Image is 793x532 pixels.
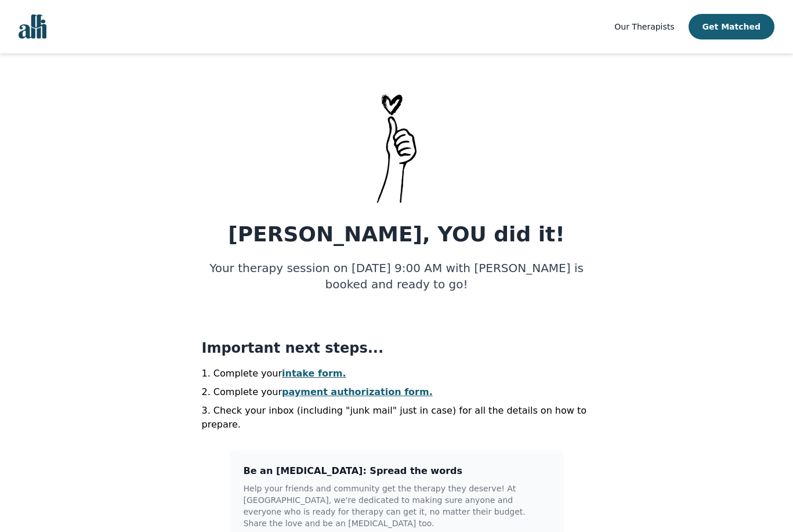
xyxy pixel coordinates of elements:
[202,339,592,357] h3: Important next steps...
[282,386,433,397] a: payment authorization form.
[202,385,592,399] li: Complete your
[202,260,592,292] h5: Your therapy session on [DATE] 9:00 AM with [PERSON_NAME] is booked and ready to go!
[244,483,550,529] p: Help your friends and community get the therapy they deserve! At [GEOGRAPHIC_DATA], we're dedicat...
[228,223,564,246] h1: [PERSON_NAME], YOU did it!
[614,20,674,34] a: Our Therapists
[202,367,592,381] li: Complete your
[282,368,346,379] a: intake form.
[367,91,426,204] img: Thank-You-_1_uatste.png
[202,404,592,432] li: Check your inbox (including "junk mail" just in case) for all the details on how to prepare.
[689,14,774,39] button: Get Matched
[244,464,550,478] h3: Be an [MEDICAL_DATA]: Spread the words
[614,22,674,31] span: Our Therapists
[19,15,46,39] img: alli logo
